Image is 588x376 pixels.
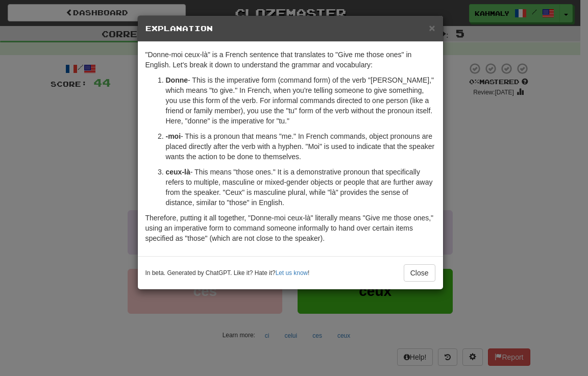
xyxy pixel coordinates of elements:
a: Let us know [276,269,308,277]
p: Therefore, putting it all together, "Donne-moi ceux-là" literally means "Give me those ones," usi... [145,213,435,243]
small: In beta. Generated by ChatGPT. Like it? Hate it? ! [145,269,310,278]
p: - This means "those ones." It is a demonstrative pronoun that specifically refers to multiple, ma... [166,167,435,208]
span: × [429,22,435,34]
button: Close [429,22,435,33]
p: "Donne-moi ceux-là" is a French sentence that translates to "Give me those ones" in English. Let'... [145,49,435,70]
p: - This is the imperative form (command form) of the verb "[PERSON_NAME]," which means "to give." ... [166,75,435,126]
button: Close [404,264,435,282]
strong: Donne [166,76,188,84]
h5: Explanation [145,23,435,34]
p: - This is a pronoun that means "me." In French commands, object pronouns are placed directly afte... [166,131,435,162]
strong: -moi [166,132,181,140]
strong: ceux-là [166,168,190,176]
